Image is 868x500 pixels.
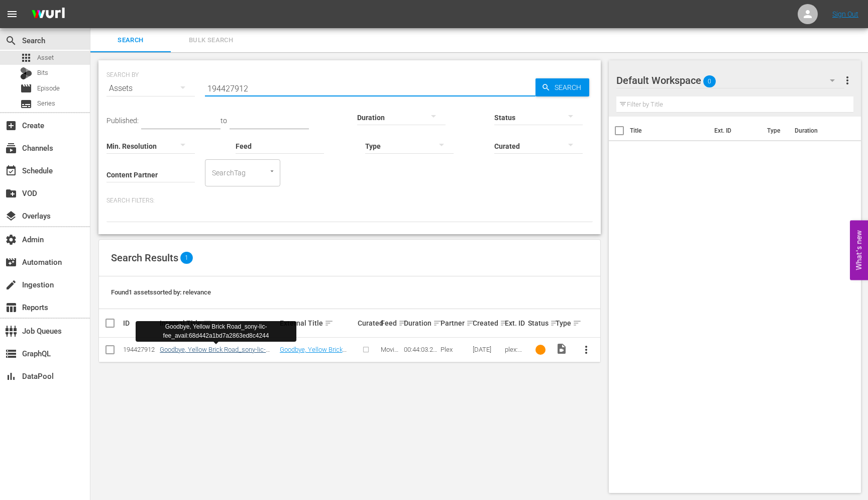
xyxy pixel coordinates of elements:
th: Duration [789,117,849,145]
span: Admin [5,234,17,246]
span: sort [466,319,475,328]
span: sort [398,319,407,328]
div: Curated [358,319,378,327]
span: Channels [5,142,17,154]
button: Open [267,166,277,176]
span: Create [5,120,17,132]
div: Partner [441,317,470,329]
div: Bits [20,67,32,79]
span: Job Queues [5,325,17,337]
span: 1 [180,252,193,264]
span: Asset [37,53,54,63]
span: plex:canonical:5d9c139c705e7a001e76d207 [505,346,524,406]
span: VOD [5,187,17,199]
span: Episode [20,82,32,94]
span: Reports [5,302,17,314]
div: External Title [280,317,355,329]
div: [DATE] [473,346,502,353]
span: Ingestion [5,279,17,291]
div: Status [528,317,553,329]
span: Bits [37,68,48,78]
span: Search [551,78,589,96]
span: Episode [37,83,60,93]
span: more_vert [841,74,853,86]
span: Plex [441,346,453,353]
span: sort [500,319,509,328]
span: sort [324,319,334,328]
span: Series [20,98,32,110]
div: Created [473,317,502,329]
th: Type [761,117,789,145]
span: Asset [20,52,32,64]
span: sort [433,319,442,328]
span: more_vert [580,344,592,356]
a: Goodbye, Yellow Brick Road_sony-lic-fee_avail:68d442a1bd7a2863ed8c4244 [160,346,271,361]
span: Movies and Shows Feed [381,346,400,376]
div: 194427912 [123,346,157,353]
button: more_vert [841,68,853,92]
th: Title [630,117,708,145]
span: Automation [5,256,17,268]
span: Search [96,35,165,46]
span: DataPool [5,370,17,382]
p: Search Filters: [106,196,593,205]
span: Found 1 assets sorted by: relevance [111,288,211,296]
a: Goodbye, Yellow Brick Road [280,346,347,361]
span: sort [550,319,559,328]
div: Goodbye, Yellow Brick Road_sony-lic-fee_avail:68d442a1bd7a2863ed8c4244 [140,323,292,340]
button: Search [535,78,589,96]
span: Bulk Search [177,35,245,46]
span: Overlays [5,210,17,222]
img: ans4CAIJ8jUAAAAAAAAAAAAAAAAAAAAAAAAgQb4GAAAAAAAAAAAAAAAAAAAAAAAAJMjXAAAAAAAAAAAAAAAAAAAAAAAAgAT5G... [24,3,72,26]
span: Video [556,343,568,355]
button: more_vert [574,338,598,362]
span: GraphQL [5,348,17,360]
div: 00:44:03.265 [404,346,438,353]
span: 0 [703,71,716,92]
div: Internal Title [160,317,276,329]
span: Published: [106,117,139,125]
div: Default Workspace [616,66,844,94]
div: Type [556,317,571,329]
span: Search Results [111,252,178,264]
th: Ext. ID [708,117,761,145]
span: menu [6,8,18,20]
span: Schedule [5,165,17,177]
span: to [221,117,227,125]
button: Open Feedback Widget [850,220,868,280]
span: Series [37,98,55,109]
div: Duration [404,317,438,329]
a: Sign Out [832,10,858,18]
div: Feed [381,317,401,329]
div: Ext. ID [505,319,525,327]
span: Search [5,35,17,47]
div: Assets [106,74,195,103]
